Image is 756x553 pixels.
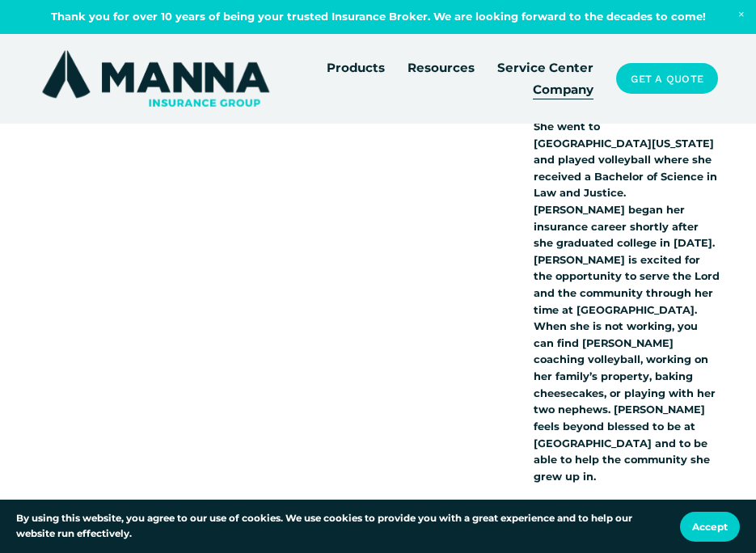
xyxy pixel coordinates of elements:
[526,46,728,74] button: Read Bio
[533,78,593,100] a: Company
[283,53,474,68] span: Read Bio
[408,58,475,78] span: Resources
[327,58,385,78] span: Products
[38,47,273,110] img: Manna Insurance Group
[408,57,475,78] a: folder dropdown
[616,63,718,94] a: Get a Quote
[40,46,243,74] button: Read Bio
[534,86,720,486] p: [PERSON_NAME] was born and raised in [GEOGRAPHIC_DATA]. She went to [GEOGRAPHIC_DATA][US_STATE] a...
[526,53,716,68] span: Read Bio
[283,46,485,74] button: Read Bio
[680,512,740,542] button: Accept
[327,57,385,78] a: folder dropdown
[16,511,664,542] p: By using this website, you agree to our use of cookies. We use cookies to provide you with a grea...
[692,521,728,533] span: Accept
[497,57,593,78] a: Service Center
